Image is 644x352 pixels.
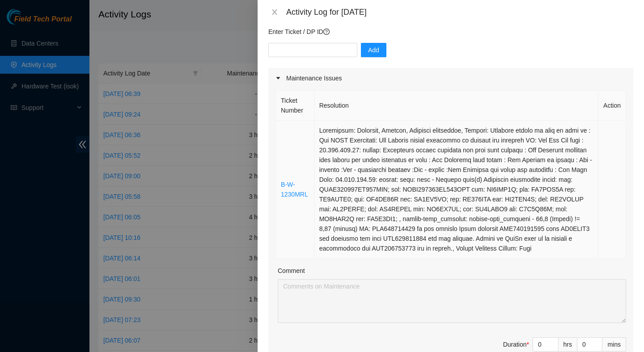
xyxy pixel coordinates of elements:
textarea: Comment [278,279,626,323]
p: Enter Ticket / DP ID [268,27,633,37]
span: Add [368,45,379,55]
label: Comment [278,266,305,276]
button: Close [268,8,281,17]
th: Resolution [314,91,598,121]
div: hrs [559,337,577,352]
a: B-W-1230MRL [281,181,308,198]
th: Ticket Number [276,91,314,121]
span: question-circle [323,29,330,35]
div: Maintenance Issues [268,68,633,88]
span: caret-right [275,75,281,81]
th: Action [598,91,626,121]
div: Activity Log for [DATE] [286,7,633,17]
td: Loremipsum: Dolorsit, Ametcon, Adipisci elitseddoe, Tempori: Utlabore etdolo ma aliq en admi ve :... [314,121,598,259]
div: Duration [503,339,529,349]
span: close [271,8,278,16]
div: mins [602,337,626,352]
button: Add [361,43,386,57]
